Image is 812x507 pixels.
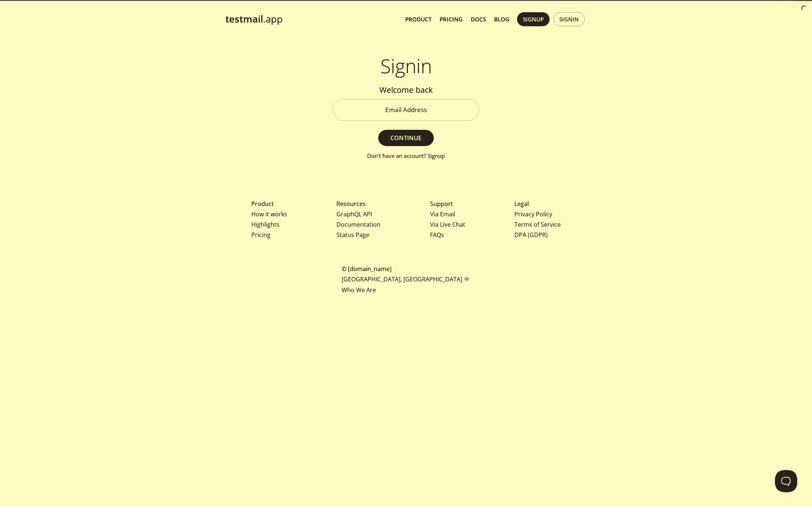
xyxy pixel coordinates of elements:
[514,231,548,239] a: DPA (GDPR)
[225,13,263,26] strong: testmail
[559,14,579,24] span: Signin
[514,210,552,218] a: Privacy Policy
[471,14,486,24] a: Docs
[336,220,380,229] a: Documentation
[514,200,529,208] span: Legal
[430,220,465,229] a: Via Live Chat
[251,231,271,239] a: Pricing
[380,55,432,77] h1: Signin
[336,231,369,239] a: Status Page
[775,470,797,492] iframe: Help Scout Beacon - Open
[553,12,585,26] button: Signin
[342,265,392,273] span: © [DOMAIN_NAME]
[440,14,463,24] a: Pricing
[251,220,279,229] a: Highlights
[441,231,444,239] span: s
[430,200,453,208] span: Support
[494,14,509,24] a: Blog
[367,152,445,159] a: Don't have an account? Signup
[405,14,432,24] a: Product
[386,133,426,143] span: Continue
[517,12,550,26] button: Signup
[514,220,561,229] a: Terms of Service
[378,130,434,146] button: Continue
[523,14,544,24] span: Signup
[336,210,372,218] a: GraphQL API
[430,210,455,218] a: Via Email
[342,275,471,283] span: [GEOGRAPHIC_DATA], [GEOGRAPHIC_DATA]
[333,84,479,96] h2: Welcome back
[336,200,366,208] span: Resources
[342,286,376,294] a: Who We Are
[251,210,287,218] a: How it works
[225,13,399,26] a: testmail.app
[251,200,274,208] span: Product
[430,231,444,239] a: FAQ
